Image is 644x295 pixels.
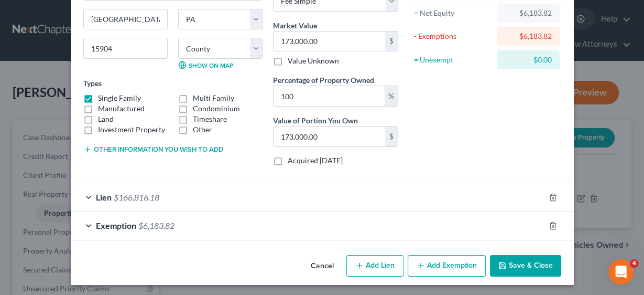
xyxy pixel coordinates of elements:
label: Market Value [273,20,317,31]
button: Add Lien [346,255,403,277]
div: $ [385,127,398,146]
label: Land [98,114,114,124]
span: Lien [96,192,112,202]
span: $6,183.82 [138,220,174,230]
label: Manufactured [98,103,145,114]
span: 4 [630,259,638,268]
input: 0.00 [274,127,385,146]
button: Other information you wish to add [83,145,223,154]
span: Exemption [96,220,136,230]
label: Percentage of Property Owned [273,75,374,86]
input: 0.00 [274,86,385,106]
div: = Unexempt [414,55,493,65]
label: Types [83,78,102,89]
div: $6,183.82 [506,31,551,41]
a: Show on Map [178,61,233,69]
iframe: Intercom live chat [608,259,634,285]
label: Acquired [DATE] [288,155,343,166]
input: Enter zip... [83,38,168,59]
div: - Exemptions [414,31,493,41]
label: Timeshare [193,114,227,124]
label: Multi Family [193,93,234,103]
label: Single Family [98,93,141,103]
div: = Net Equity [414,8,493,18]
span: $166,816.18 [114,192,159,202]
button: Save & Close [490,255,561,277]
label: Condominium [193,103,240,114]
input: Enter city... [84,9,167,29]
button: Add Exemption [408,255,486,277]
div: $0.00 [506,55,551,65]
label: Other [193,124,212,135]
div: $6,183.82 [506,8,551,18]
div: % [385,86,398,106]
input: 0.00 [274,31,385,51]
label: Value Unknown [288,56,339,66]
button: Cancel [302,256,342,277]
label: Investment Property [98,124,165,135]
div: $ [385,31,398,51]
label: Value of Portion You Own [273,115,358,126]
